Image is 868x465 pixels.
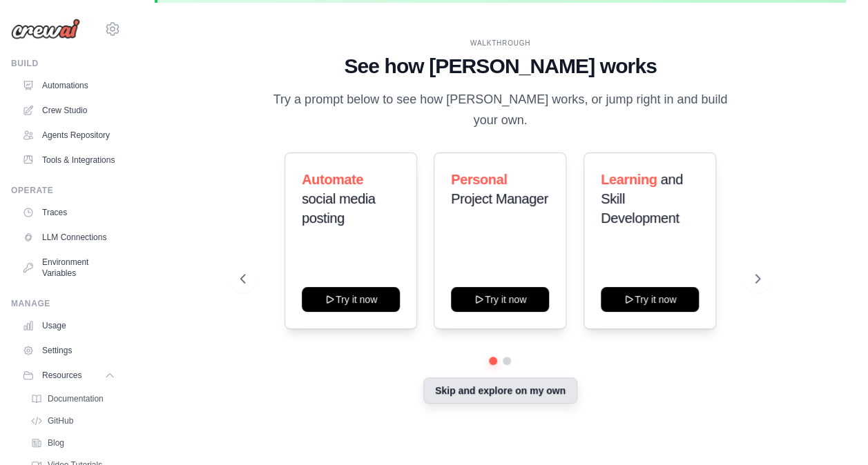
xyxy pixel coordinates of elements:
a: Traces [17,201,121,224]
span: Personal [451,172,507,187]
p: Try a prompt below to see how [PERSON_NAME] works, or jump right in and build your own. [268,90,732,130]
a: Tools & Integrations [17,149,121,171]
a: Blog [25,433,121,453]
h1: See how [PERSON_NAME] works [240,54,760,79]
a: Settings [17,339,121,362]
button: Skip and explore on my own [423,377,577,404]
a: Automations [17,75,121,97]
a: Crew Studio [17,99,121,121]
a: Environment Variables [17,251,121,284]
img: Logo [11,19,80,39]
span: Blog [48,437,64,448]
button: Try it now [302,287,400,312]
span: Resources [42,370,81,381]
span: Project Manager [451,191,548,206]
a: Documentation [25,389,121,408]
button: Try it now [601,287,699,312]
span: social media posting [302,191,375,226]
a: Usage [17,315,121,337]
div: Operate [11,185,121,196]
span: Automate [302,172,363,187]
span: GitHub [48,415,73,426]
a: Agents Repository [17,124,121,146]
div: Manage [11,298,121,309]
div: Build [11,58,121,69]
span: Documentation [48,393,104,404]
div: WALKTHROUGH [240,38,760,48]
span: and Skill Development [601,172,683,226]
a: GitHub [25,411,121,431]
button: Resources [17,364,121,386]
span: Learning [601,172,657,187]
a: LLM Connections [17,226,121,248]
button: Try it now [451,287,549,312]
